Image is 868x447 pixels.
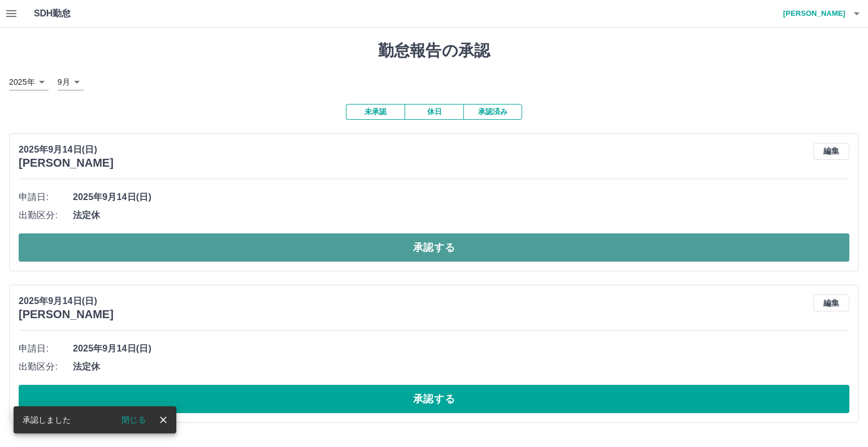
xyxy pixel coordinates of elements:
[19,342,73,355] span: 申請日:
[813,294,849,311] button: 編集
[73,360,849,374] span: 法定休
[813,143,849,160] button: 編集
[9,74,49,90] div: 2025年
[23,410,71,430] div: 承認しました
[73,342,849,355] span: 2025年9月14日(日)
[405,104,463,120] button: 休日
[19,209,73,222] span: 出勤区分:
[19,385,849,413] button: 承認する
[73,190,849,204] span: 2025年9月14日(日)
[19,190,73,204] span: 申請日:
[112,411,155,428] button: 閉じる
[19,143,114,157] p: 2025年9月14日(日)
[19,360,73,374] span: 出勤区分:
[19,233,849,262] button: 承認する
[9,41,859,60] h1: 勤怠報告の承認
[19,308,114,321] h3: [PERSON_NAME]
[155,411,172,428] button: close
[463,104,522,120] button: 承認済み
[346,104,405,120] button: 未承認
[19,157,114,170] h3: [PERSON_NAME]
[73,209,849,222] span: 法定休
[58,74,84,90] div: 9月
[19,294,114,308] p: 2025年9月14日(日)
